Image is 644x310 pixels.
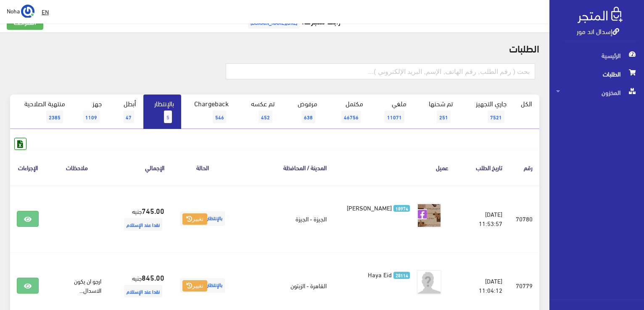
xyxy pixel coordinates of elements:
[236,95,282,129] a: تم عكسه452
[556,83,637,102] span: المخزون
[549,65,644,83] a: الطلبات
[414,95,460,129] a: تم شحنها251
[10,150,45,185] th: الإجراءات
[45,150,108,185] th: ملاحظات
[455,150,509,185] th: تاريخ الطلب
[142,272,164,283] strong: 845.00
[347,270,410,279] a: 28114 Haya Eid
[234,185,333,252] td: الجيزة - الجيزة
[417,203,442,228] img: picture
[182,213,207,225] button: تغيير
[341,110,361,123] span: 46756
[10,42,539,53] h2: الطلبات
[123,110,134,123] span: 47
[124,218,162,231] span: نقدا عند الإستلام
[38,4,52,19] a: EN
[417,270,442,295] img: avatar.png
[21,5,34,18] img: ...
[514,95,539,112] a: الكل
[455,185,509,252] td: [DATE] 11:53:57
[368,268,392,280] span: Haya Eid
[234,150,333,185] th: المدينة / المحافظة
[10,95,72,129] a: منتهية الصلاحية2385
[7,4,34,18] a: ... Noha
[437,110,451,123] span: 251
[370,95,414,129] a: ملغي11071
[577,25,619,37] a: إسدال اند مور
[42,6,49,17] u: EN
[393,272,410,279] span: 28114
[213,110,227,123] span: 546
[226,63,535,79] input: بحث ( رقم الطلب, رقم الهاتف, الإسم, البريد اﻹلكتروني )...
[385,110,404,123] span: 11071
[109,95,143,129] a: أبطل47
[72,95,109,129] a: جهز1109
[246,13,340,28] a: رابط متجرك:[URL][DOMAIN_NAME]
[171,150,234,185] th: الحالة
[509,150,539,185] th: رقم
[347,202,392,213] span: [PERSON_NAME]
[142,205,164,216] strong: 745.00
[46,110,63,123] span: 2385
[180,278,225,293] span: بالإنتظار
[108,185,171,252] td: جنيه
[549,46,644,65] a: الرئيسية
[259,110,272,123] span: 452
[180,211,225,226] span: بالإنتظار
[7,5,20,16] span: Noha
[124,285,162,297] span: نقدا عند الإستلام
[143,95,181,129] a: بالإنتظار5
[325,95,370,129] a: مكتمل46756
[333,150,455,185] th: عميل
[556,46,637,65] span: الرئيسية
[549,83,644,102] a: المخزون
[182,280,207,292] button: تغيير
[181,95,236,129] a: Chargeback546
[556,65,637,83] span: الطلبات
[393,205,410,212] span: 18974
[347,203,410,212] a: 18974 [PERSON_NAME]
[488,110,504,123] span: 7521
[282,95,325,129] a: مرفوض638
[509,185,539,252] td: 70780
[108,150,171,185] th: اﻹجمالي
[578,7,623,23] img: .
[164,110,172,123] span: 5
[460,95,514,129] a: جاري التجهيز7521
[301,110,315,123] span: 638
[83,110,100,123] span: 1109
